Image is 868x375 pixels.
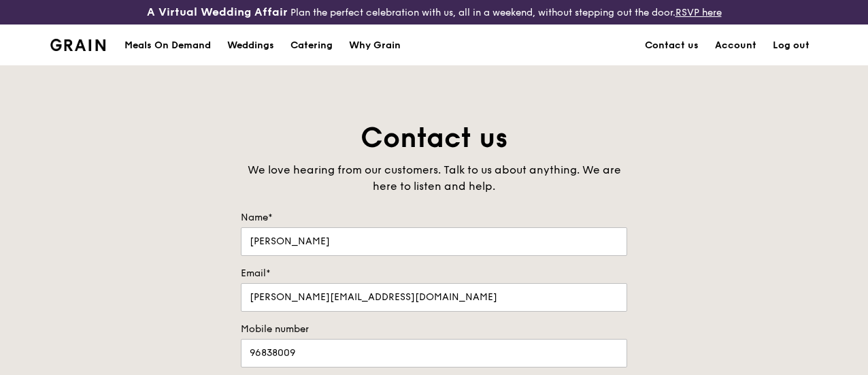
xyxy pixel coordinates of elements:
h1: Contact us [241,120,627,157]
h3: A Virtual Wedding Affair [147,5,288,19]
img: Grain [50,39,105,51]
a: Why Grain [341,25,409,66]
a: Catering [282,25,341,66]
div: Why Grain [349,25,401,66]
a: Log out [765,25,818,66]
a: Contact us [637,25,707,66]
div: Weddings [227,25,274,66]
a: Weddings [219,25,282,66]
label: Mobile number [241,323,627,336]
a: RSVP here [675,7,722,18]
a: Account [707,25,765,66]
div: Plan the perfect celebration with us, all in a weekend, without stepping out the door. [145,5,724,19]
a: GrainGrain [50,24,105,65]
div: Catering [290,25,333,66]
div: We love hearing from our customers. Talk to us about anything. We are here to listen and help. [241,162,627,195]
label: Name* [241,211,627,225]
label: Email* [241,267,627,280]
div: Meals On Demand [124,25,211,66]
